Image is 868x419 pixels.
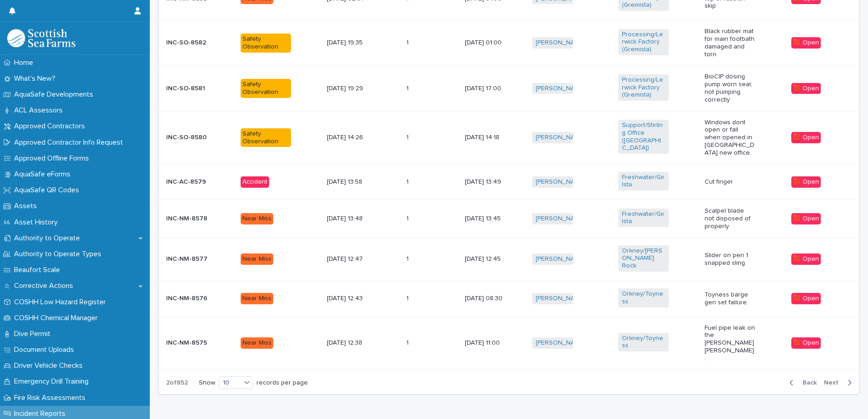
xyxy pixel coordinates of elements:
[536,215,585,223] a: [PERSON_NAME]
[406,253,410,263] p: 1
[622,76,665,99] a: Processing/Lerwick Factory (Gremista)
[327,39,377,47] p: [DATE] 19:35
[327,339,377,347] p: [DATE] 12:38
[10,74,63,83] p: What's New?
[705,178,755,186] p: Cut finger
[327,85,377,93] p: [DATE] 19:29
[10,361,90,370] p: Driver Vehicle Checks
[166,134,217,141] p: INC-SO-8580
[824,380,844,386] span: Next
[465,178,515,186] p: [DATE] 13:49
[7,29,75,47] img: bPIBxiqnSb2ggTQWdOVV
[199,379,215,387] p: Show
[791,337,821,349] div: 🟥 Open
[536,255,585,263] a: [PERSON_NAME]
[10,138,130,147] p: Approved Contractor Info Request
[10,90,100,99] p: AquaSafe Developments
[10,314,105,322] p: COSHH Chemical Manager
[10,394,93,402] p: Fire Risk Assessments
[536,134,585,141] a: [PERSON_NAME]
[622,290,665,306] a: Orkney/Toyness
[241,128,291,147] div: Safety Observation
[159,164,859,200] tr: INC-AC-8579Accident[DATE] 13:5811 [DATE] 13:49[PERSON_NAME] Freshwater/Girlsta Cut finger🟥 Open
[10,58,40,67] p: Home
[465,215,515,223] p: [DATE] 13:45
[10,409,73,418] p: Incident Reports
[10,282,80,290] p: Corrective Actions
[10,218,65,227] p: Asset History
[159,200,859,238] tr: INC-NM-8578Near Miss[DATE] 13:4811 [DATE] 13:45[PERSON_NAME] Freshwater/Girlsta Scalpel blade not...
[241,213,273,224] div: Near Miss
[159,281,859,317] tr: INC-NM-8576Near Miss[DATE] 12:4311 [DATE] 08:30[PERSON_NAME] Orkney/Toyness Toyness barge gen set...
[705,207,755,230] p: Scalpel blade not disposed of properly
[159,66,859,111] tr: INC-SO-8581Safety Observation[DATE] 19:2911 [DATE] 17:00[PERSON_NAME] Processing/Lerwick Factory ...
[10,170,78,179] p: AquaSafe eForms
[166,295,217,302] p: INC-NM-8576
[241,176,269,188] div: Accident
[166,215,217,223] p: INC-NM-8578
[241,337,273,349] div: Near Miss
[159,372,195,394] p: 2 of 852
[327,215,377,223] p: [DATE] 13:48
[10,122,92,131] p: Approved Contractors
[465,339,515,347] p: [DATE] 11:00
[406,176,410,186] p: 1
[536,39,585,47] a: [PERSON_NAME]
[465,295,515,302] p: [DATE] 08:30
[241,293,273,304] div: Near Miss
[536,85,585,93] a: [PERSON_NAME]
[159,238,859,281] tr: INC-NM-8577Near Miss[DATE] 12:4711 [DATE] 12:45[PERSON_NAME] Orkney/[PERSON_NAME] Rock Slider on ...
[791,83,821,94] div: 🟥 Open
[791,213,821,224] div: 🟥 Open
[705,252,755,267] p: Slider on pen 1 snapped sling
[705,119,755,157] p: Windows dont open or fall when opened in [GEOGRAPHIC_DATA] new office.
[622,210,665,226] a: Freshwater/Girlsta
[166,39,217,47] p: INC-SO-8582
[10,154,96,163] p: Approved Offline Forms
[622,335,665,350] a: Orkney/Toyness
[10,186,86,195] p: AquaSafe QR Codes
[159,111,859,164] tr: INC-SO-8580Safety Observation[DATE] 14:2611 [DATE] 14:18[PERSON_NAME] Support/Stirling Office ([G...
[219,378,241,388] div: 10
[705,291,755,307] p: Toyness barge gen set failure.
[159,317,859,370] tr: INC-NM-8575Near Miss[DATE] 12:3811 [DATE] 11:00[PERSON_NAME] Orkney/Toyness Fuel pipe leak on the...
[622,31,665,54] a: Processing/Lerwick Factory (Gremista)
[536,295,585,302] a: [PERSON_NAME]
[465,39,515,47] p: [DATE] 01:00
[10,202,44,210] p: Assets
[241,79,291,98] div: Safety Observation
[465,85,515,93] p: [DATE] 17:00
[791,37,821,49] div: 🟥 Open
[705,28,755,58] p: Black rubber mat for main footbath damaged and torn
[10,250,108,258] p: Authority to Operate Types
[465,134,515,141] p: [DATE] 14:18
[791,293,821,304] div: 🟥 Open
[406,337,410,347] p: 1
[10,346,81,354] p: Document Uploads
[791,253,821,265] div: 🟥 Open
[797,380,817,386] span: Back
[622,174,665,189] a: Freshwater/Girlsta
[705,324,755,362] p: Fuel pipe leak on the [PERSON_NAME] [PERSON_NAME].
[406,132,410,141] p: 1
[465,255,515,263] p: [DATE] 12:45
[241,253,273,265] div: Near Miss
[166,339,217,347] p: INC-NM-8575
[10,377,96,386] p: Emergency Drill Training
[10,266,67,274] p: Beaufort Scale
[256,379,308,387] p: records per page
[406,293,410,302] p: 1
[327,295,377,302] p: [DATE] 12:43
[791,176,821,188] div: 🟥 Open
[406,83,410,93] p: 1
[241,34,291,53] div: Safety Observation
[536,178,585,186] a: [PERSON_NAME]
[622,122,665,152] a: Support/Stirling Office ([GEOGRAPHIC_DATA])
[536,339,585,347] a: [PERSON_NAME]
[406,37,410,47] p: 1
[10,234,87,243] p: Authority to Operate
[327,178,377,186] p: [DATE] 13:58
[159,20,859,66] tr: INC-SO-8582Safety Observation[DATE] 19:3511 [DATE] 01:00[PERSON_NAME] Processing/Lerwick Factory ...
[166,85,217,93] p: INC-SO-8581
[166,178,217,186] p: INC-AC-8579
